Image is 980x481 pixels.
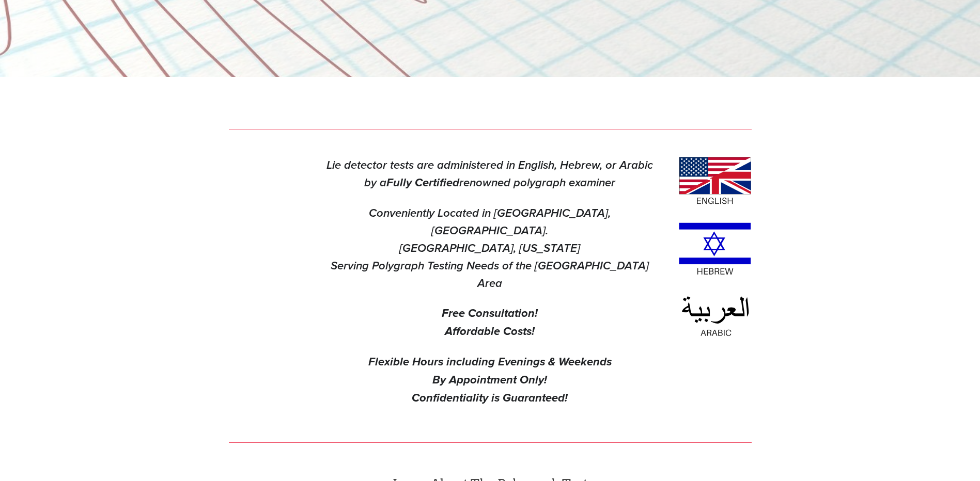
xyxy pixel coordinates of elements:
[326,158,653,190] em: Lie detector tests are administered in English, Hebrew, or Arabic by a
[386,176,459,190] em: Fully Certified
[442,307,538,321] em: Free Consultation!
[331,206,652,291] em: Conveniently Located in [GEOGRAPHIC_DATA], [GEOGRAPHIC_DATA]. [GEOGRAPHIC_DATA], [US_STATE] Servi...
[368,355,612,406] em: Flexible Hours including Evenings & Weekends By Appointment Only! Confidentiality is Guaranteed!
[445,325,535,339] em: Affordable Costs!
[679,293,751,339] img: Screen Shot 2017-09-15 at 9.48.43 PM.png
[459,176,615,190] em: renowned polygraph examiner
[679,222,751,276] img: Screen Shot 2017-09-15 at 9.48.34 PM.png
